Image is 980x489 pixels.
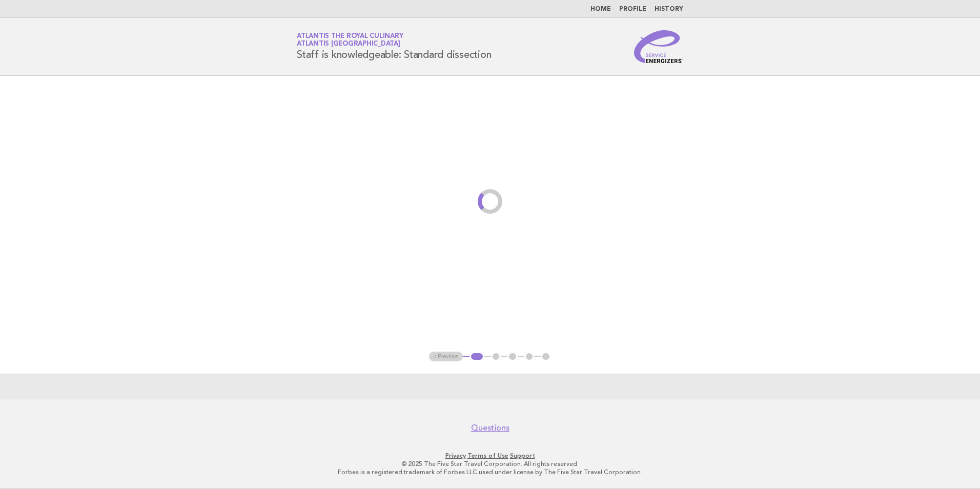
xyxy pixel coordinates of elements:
h1: Staff is knowledgeable: Standard dissection [297,33,491,60]
a: Support [510,452,535,459]
a: Home [590,6,611,12]
a: Atlantis the Royal CulinaryAtlantis [GEOGRAPHIC_DATA] [297,33,403,47]
a: Privacy [445,452,466,459]
p: · · [176,452,804,460]
p: Forbes is a registered trademark of Forbes LLC used under license by The Five Star Travel Corpora... [176,468,804,476]
span: Atlantis [GEOGRAPHIC_DATA] [297,41,400,48]
a: History [655,6,683,12]
a: Questions [471,423,509,433]
img: Service Energizers [634,30,683,63]
p: © 2025 The Five Star Travel Corporation. All rights reserved. [176,460,804,468]
a: Terms of Use [467,452,508,459]
a: Profile [619,6,646,12]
